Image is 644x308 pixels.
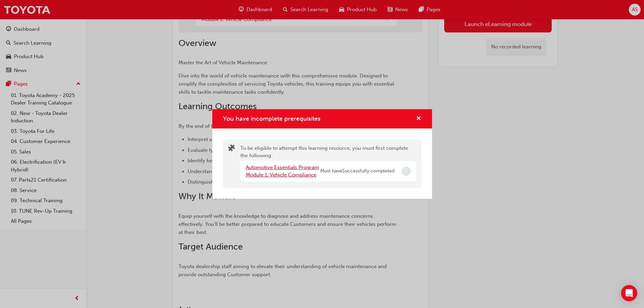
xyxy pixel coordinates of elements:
[402,167,411,176] span: Incomplete
[621,285,637,301] div: Open Intercom Messenger
[246,164,319,178] a: Automotive Essentials Program Module 1: Vehicle Compliance
[212,109,432,199] div: You have incomplete prerequisites
[240,144,416,183] div: To be eligible to attempt this learning resource, you must first complete the following:
[228,145,235,153] span: puzzle-icon
[320,167,395,175] span: Must have Successfully completed
[223,115,320,122] span: You have incomplete prerequisites
[416,115,421,123] button: cross-icon
[416,116,421,122] span: cross-icon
